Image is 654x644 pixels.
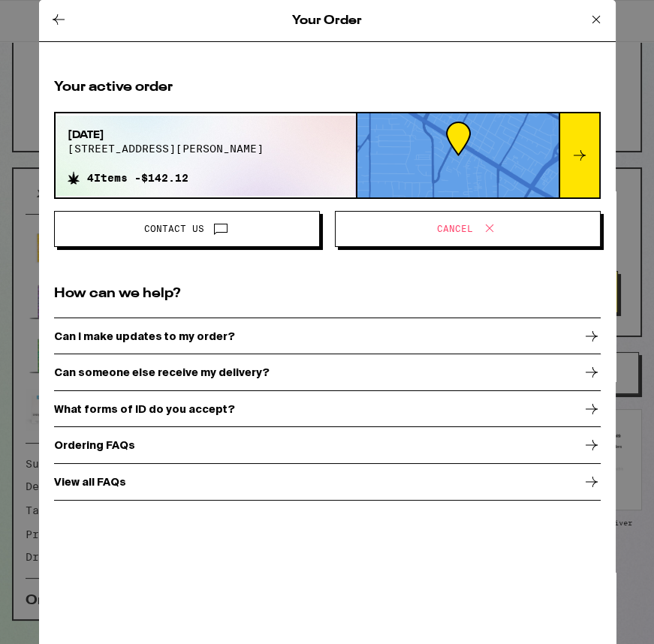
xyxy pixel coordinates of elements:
a: What forms of ID do you accept? [54,391,601,428]
h2: Your active order [54,78,601,97]
button: Cancel [335,211,601,247]
p: Can someone else receive my delivery? [54,366,270,378]
span: [STREET_ADDRESS][PERSON_NAME] [68,143,264,155]
span: 4 Items - $142.12 [87,172,188,184]
a: View all FAQs [54,464,601,501]
p: Can I make updates to my order? [54,330,235,342]
button: Contact Us [54,211,320,247]
p: View all FAQs [54,476,126,488]
span: [DATE] [68,128,264,143]
a: Can I make updates to my order? [54,318,601,355]
span: Cancel [437,224,473,233]
h2: How can we help? [54,284,601,303]
span: Contact Us [144,224,204,233]
a: Ordering FAQs [54,428,601,465]
p: Ordering FAQs [54,439,135,451]
a: Can someone else receive my delivery? [54,355,601,392]
p: What forms of ID do you accept? [54,403,235,415]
